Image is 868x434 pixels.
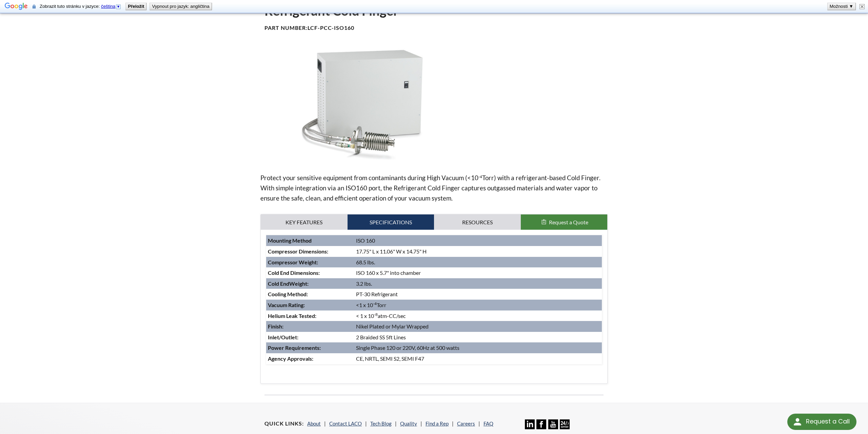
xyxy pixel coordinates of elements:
strong: Power Requirements: [268,344,321,351]
button: Přeložit [126,3,146,10]
img: Obsah této zabezpečené stránky bude pomocí zabezpečeného připojení odeslán Googlu k překladu. [33,4,36,9]
button: Možnosti ▼ [828,3,855,10]
h4: Part Number: [264,24,604,32]
td: CE, NRTL, SEMI S2, SEMI F47 [354,353,602,364]
strong: Inlet/Outlet: [268,334,298,340]
div: Request a Call [787,414,856,430]
a: Resources [434,214,521,230]
td: : [266,257,354,268]
img: Google Překladač [5,2,28,12]
button: Vypnout pro jazyk: angličtina [150,3,211,10]
td: 2 Braided SS 5ft Lines [354,332,602,343]
a: Tech Blog [370,420,392,427]
a: Contact LACO [329,420,362,427]
strong: Agency Approvals: [268,355,313,362]
span: čeština [101,4,115,9]
strong: Finish: [268,323,283,329]
strong: Helium Leak Tested [268,313,315,319]
strong: Mounting Method [268,237,312,244]
h4: Quick Links [264,420,304,427]
td: Single Phase 120 or 220V, 60Hz at 500 watts [354,342,602,353]
strong: Compressor Dimensions [268,248,327,254]
a: Careers [457,420,475,427]
a: čeština [101,4,121,9]
span: Request a Quote [549,219,588,225]
p: Protect your sensitive equipment from contaminants during High Vacuum (<10 Torr) with a refrigera... [260,173,608,203]
sup: -4 [373,301,377,306]
strong: Compressor Weight [268,259,317,265]
td: <1 x 10 Torr [354,300,602,310]
td: PT-30 Refrigerant [354,289,602,300]
a: 24/7 Support [560,424,570,430]
td: : [266,300,354,310]
td: < 1 x 10 atm-CC/sec [354,310,602,321]
strong: Cooling Method: [268,291,308,297]
img: Zavřít [860,4,865,9]
sup: -8 [374,312,378,317]
strong: Vacuum Rating [268,302,303,308]
a: Key Features [261,214,348,230]
img: Refrigerant Cold Finger and Chiller image [260,48,463,162]
td: 68.5 lbs. [354,257,602,268]
a: Quality [400,420,417,427]
strong: Cold End [268,280,289,287]
b: LCF-PCC-ISO160 [308,24,354,31]
strong: Weight [289,280,307,287]
sup: -4 [478,174,482,179]
a: About [307,420,321,427]
a: FAQ [484,420,493,427]
b: Přeložit [128,4,144,9]
td: 3.2 lbs. [354,278,602,289]
a: Specifications [348,214,434,230]
img: 24/7 Support Icon [560,419,570,429]
img: round button [792,416,803,427]
td: 17.75" L x 11.06" W x 14.75" H [354,246,602,257]
td: ISO 160 [354,235,602,246]
td: : [266,310,354,321]
div: Request a Call [806,414,850,429]
td: : [266,278,354,289]
td: Nikel Plated or Mylar Wrapped [354,321,602,332]
td: ISO 160 x 5.7" into chamber [354,267,602,278]
strong: Cold End Dimensions [268,269,318,276]
button: Request a Quote [521,214,608,230]
a: Find a Rep [426,420,449,427]
span: Zobrazit tuto stránku v jazyce: [40,4,123,9]
td: : [266,267,354,278]
td: : [266,246,354,257]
